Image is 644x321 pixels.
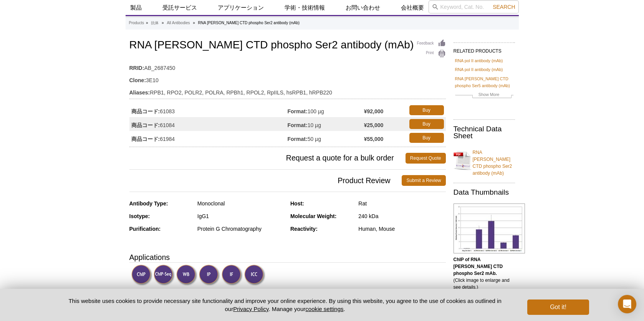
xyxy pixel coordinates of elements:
td: 61083 [129,103,288,117]
a: 受託サービス [158,0,202,15]
a: Privacy Policy [233,306,268,312]
a: Buy [409,119,444,129]
strong: 商品コード: [131,108,160,115]
a: アプリケーション [213,0,268,15]
h3: Applications [129,252,446,263]
strong: RRID: [129,65,144,71]
a: RNA [PERSON_NAME] CTD phospho Ser2 antibody (mAb) [454,144,515,177]
div: Human, Mouse [358,225,445,232]
img: Western Blot Validated [176,265,197,286]
li: » [162,21,164,25]
img: ChIP Validated [131,265,152,286]
img: Immunoprecipitation Validated [199,265,220,286]
h2: Technical Data Sheet [454,126,515,139]
strong: Host: [290,200,304,207]
img: Immunocytochemistry Validated [244,265,265,286]
td: AB_2687450 [129,60,446,72]
input: Keyword, Cat. No. [429,0,519,13]
p: This website uses cookies to provide necessary site functionality and improve your online experie... [55,297,515,313]
button: Search [490,3,517,10]
strong: 商品コード: [131,122,160,129]
td: RPB1, RPO2, POLR2, POLRA, RPBh1, RPOL2, RpIILS, hsRPB1, hRPB220 [129,84,446,97]
li: RNA [PERSON_NAME] CTD phospho Ser2 antibody (mAb) [198,21,300,25]
strong: Format: [288,122,308,129]
a: Feedback [417,39,446,48]
span: Product Review [129,175,402,186]
td: 3E10 [129,72,446,84]
span: Request a quote for a bulk order [129,153,406,164]
strong: ¥25,000 [364,122,384,129]
a: Buy [409,105,444,115]
b: ChIP of RNA [PERSON_NAME] CTD phospho Ser2 mAb. [454,257,503,276]
strong: Clone: [129,77,146,84]
a: Products [129,20,144,26]
a: All Antibodies [167,20,190,26]
h1: RNA [PERSON_NAME] CTD phospho Ser2 antibody (mAb) [129,39,446,52]
a: Submit a Review [402,175,445,186]
a: RNA [PERSON_NAME] CTD phospho Ser5 antibody (mAb) [455,75,513,89]
a: 製品 [126,0,146,15]
a: 学術・技術情報 [280,0,329,15]
li: » [146,21,148,25]
li: » [193,21,195,25]
strong: Molecular Weight: [290,213,336,219]
img: ChIP-Seq Validated [154,265,175,286]
strong: 商品コード: [131,136,160,142]
div: 240 kDa [358,213,445,220]
td: 10 µg [288,117,364,131]
h2: RELATED PRODUCTS [454,42,515,56]
a: お問い合わせ [341,0,385,15]
a: Request Quote [406,153,446,164]
div: Open Intercom Messenger [618,295,636,313]
a: RNA pol II antibody (mAb) [455,66,503,73]
td: 61984 [129,131,288,145]
strong: Antibody Type: [129,200,168,207]
a: Print [417,50,446,58]
img: RNA pol II CTD phospho Ser2 antibody (mAb) tested by ChIP. [454,204,525,253]
div: IgG1 [197,213,285,220]
img: Immunofluorescence Validated [222,265,243,286]
a: 会社概要 [396,0,429,15]
strong: Isotype: [129,213,150,219]
button: Got it! [527,299,589,315]
strong: Aliases: [129,89,150,96]
td: 100 µg [288,103,364,117]
strong: Purification: [129,226,161,232]
strong: Format: [288,108,308,115]
strong: ¥92,000 [364,108,384,115]
span: Search [493,4,515,10]
a: Buy [409,133,444,143]
strong: Reactivity: [290,226,318,232]
div: Monoclonal [197,200,285,207]
strong: Format: [288,136,308,142]
a: RNA pol II antibody (mAb) [455,57,503,64]
div: Protein G Chromatography [197,225,285,232]
a: Show More [455,91,513,100]
button: cookie settings [305,306,343,312]
h2: Data Thumbnails [454,189,515,196]
div: Rat [358,200,445,207]
td: 61084 [129,117,288,131]
p: (Click image to enlarge and see details.) [454,256,515,291]
td: 50 µg [288,131,364,145]
strong: ¥55,000 [364,136,384,142]
a: 抗体 [151,20,159,26]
